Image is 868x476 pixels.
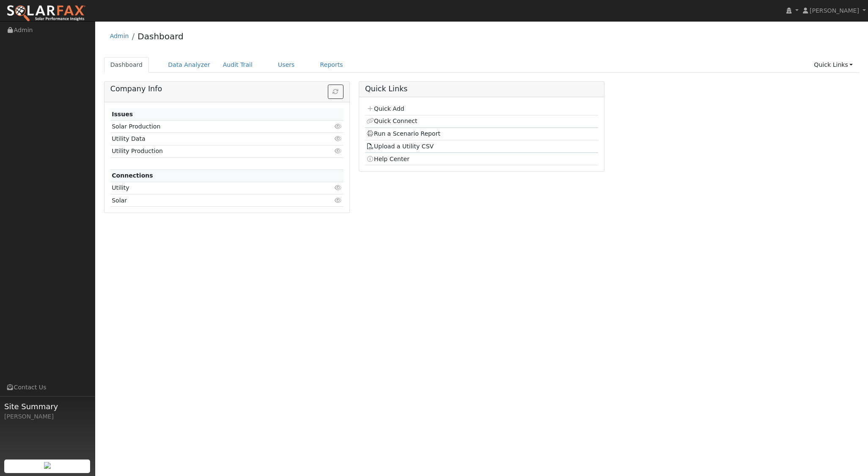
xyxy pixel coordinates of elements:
[6,5,86,22] img: SolarFax
[808,57,859,73] a: Quick Links
[112,111,133,118] strong: Issues
[366,105,404,112] a: Quick Add
[110,145,306,157] td: Utility Production
[4,412,91,421] div: [PERSON_NAME]
[217,57,259,73] a: Audit Trail
[365,85,598,93] h5: Quick Links
[110,33,129,39] a: Admin
[810,7,859,14] span: [PERSON_NAME]
[272,57,301,73] a: Users
[366,156,409,162] a: Help Center
[110,194,306,207] td: Solar
[335,197,342,203] i: Click to view
[335,185,342,191] i: Click to view
[366,143,434,150] a: Upload a Utility CSV
[335,136,342,142] i: Click to view
[335,123,342,129] i: Click to view
[110,85,343,93] h5: Company Info
[110,120,306,133] td: Solar Production
[366,118,417,124] a: Quick Connect
[112,172,153,179] strong: Connections
[137,31,184,41] a: Dashboard
[4,401,91,412] span: Site Summary
[314,57,349,73] a: Reports
[335,148,342,154] i: Click to view
[366,130,440,137] a: Run a Scenario Report
[110,133,306,145] td: Utility Data
[162,57,217,73] a: Data Analyzer
[44,462,51,469] img: retrieve
[110,182,306,194] td: Utility
[104,57,149,73] a: Dashboard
